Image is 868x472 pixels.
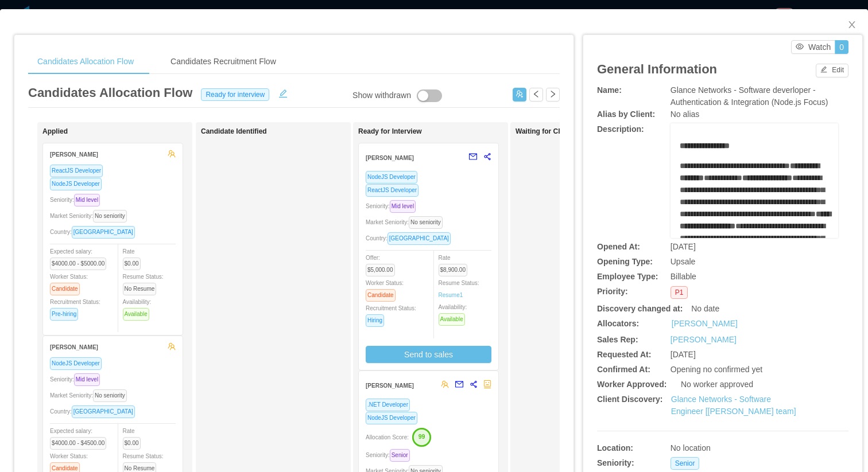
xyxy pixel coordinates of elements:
[835,40,848,54] button: 0
[681,380,753,389] span: No worker approved
[390,200,416,213] span: Mid level
[50,308,78,321] span: Pre-hiring
[50,258,106,270] span: $4000.00 - $5000.00
[483,380,491,388] span: robot
[516,127,676,136] h1: Waiting for Client Approval
[366,155,414,161] strong: [PERSON_NAME]
[50,165,103,177] span: ReactJS Developer
[463,148,478,166] button: mail
[671,242,696,251] span: [DATE]
[597,319,639,328] b: Allocators:
[50,428,111,446] span: Expected salary:
[366,280,404,298] span: Worker Status:
[123,274,164,292] span: Resume Status:
[50,283,80,295] span: Candidate
[439,255,472,273] span: Rate
[168,150,176,158] span: team
[50,274,88,292] span: Worker Status:
[597,272,658,281] b: Employee Type:
[671,257,696,266] span: Upsale
[671,365,762,374] span: Opening no confirmed yet
[123,308,149,321] span: Available
[409,216,443,229] span: No seniority
[597,257,653,266] b: Opening Type:
[366,383,414,389] strong: [PERSON_NAME]
[439,291,463,299] a: Resume1
[671,272,696,281] span: Billable
[597,458,634,467] b: Seniority:
[366,219,447,225] span: Market Seniority:
[546,88,560,102] button: icon: right
[529,88,543,102] button: icon: left
[50,178,102,190] span: NodeJS Developer
[366,289,396,302] span: Candidate
[680,140,830,255] div: rdw-editor
[366,264,395,276] span: $5,000.00
[366,434,409,440] span: Allocation Score:
[50,213,131,219] span: Market Seniority:
[513,88,526,102] button: icon: usergroup-add
[671,123,838,238] div: rdw-wrapper
[74,194,100,206] span: Mid level
[50,248,111,267] span: Expected salary:
[672,318,738,330] a: [PERSON_NAME]
[123,437,141,450] span: $0.00
[597,242,640,251] b: Opened At:
[483,153,491,161] span: share-alt
[597,350,651,359] b: Requested At:
[123,428,145,446] span: Rate
[439,304,470,322] span: Availability:
[597,124,644,134] b: Description:
[597,335,638,344] b: Sales Rep:
[671,395,796,416] a: Glance Networks - Software Engineer [[PERSON_NAME] team]
[358,127,519,136] h1: Ready for Interview
[439,280,479,298] span: Resume Status:
[50,437,106,450] span: $4000.00 - $4500.00
[123,248,145,267] span: Rate
[50,299,100,317] span: Recruitment Status:
[366,399,410,411] span: .NET Developer
[597,380,666,389] b: Worker Approved:
[597,395,662,404] b: Client Discovery:
[597,365,650,374] b: Confirmed At:
[366,452,414,458] span: Seniority:
[72,226,135,239] span: [GEOGRAPHIC_DATA]
[201,127,362,136] h1: Candidate Identified
[50,392,131,399] span: Market Seniority:
[671,85,828,107] span: Glance Networks - Software deverloper - Authentication & Integration (Node.js Focus)
[50,197,104,203] span: Seniority:
[42,127,203,136] h1: Applied
[50,453,88,471] span: Worker Status:
[352,89,411,102] div: Show withdrawn
[123,258,141,270] span: $0.00
[366,184,418,197] span: ReactJS Developer
[449,376,464,394] button: mail
[439,264,468,276] span: $8,900.00
[671,457,700,470] span: Senior
[470,380,478,388] span: share-alt
[816,64,848,77] button: icon: editEdit
[390,449,410,462] span: Senior
[409,427,432,446] button: 99
[366,314,384,327] span: Hiring
[418,433,425,440] text: 99
[439,313,465,326] span: Available
[274,87,292,98] button: icon: edit
[161,49,285,75] div: Candidates Recruitment Flow
[366,305,416,323] span: Recruitment Status:
[123,283,157,295] span: No Resume
[366,346,491,363] button: Send to sales
[597,85,622,95] b: Name:
[50,357,102,370] span: NodeJS Developer
[441,380,449,388] span: team
[691,304,719,313] span: No date
[671,110,700,119] span: No alias
[366,203,420,209] span: Seniority:
[387,232,451,245] span: [GEOGRAPHIC_DATA]
[597,110,655,119] b: Alias by Client:
[50,344,98,350] strong: [PERSON_NAME]
[671,350,696,359] span: [DATE]
[671,286,688,299] span: P1
[50,151,98,158] strong: [PERSON_NAME]
[836,9,868,41] button: Close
